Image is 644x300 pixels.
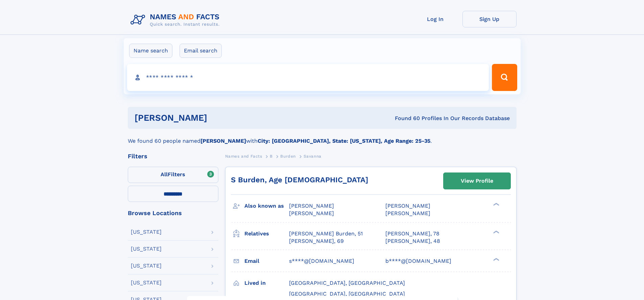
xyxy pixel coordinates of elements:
div: [US_STATE] [131,263,162,269]
a: Sign Up [462,11,517,27]
span: Burden [280,154,296,159]
a: View Profile [444,173,510,189]
span: [PERSON_NAME] [385,210,430,216]
span: All [161,171,168,178]
h3: Lived in [244,277,289,289]
a: Burden [280,152,296,160]
input: search input [127,64,489,91]
h3: Email [244,255,289,267]
img: Logo Names and Facts [128,11,225,29]
span: Savanna [304,154,321,159]
a: Names and Facts [225,152,262,160]
span: [GEOGRAPHIC_DATA], [GEOGRAPHIC_DATA] [289,291,405,297]
h3: Also known as [244,200,289,212]
div: View Profile [461,173,493,189]
div: Browse Locations [128,210,218,216]
div: We found 60 people named with . [128,129,517,145]
label: Name search [129,44,172,58]
a: B [270,152,273,160]
div: ❯ [492,202,500,207]
label: Filters [128,167,218,183]
span: [PERSON_NAME] [289,203,334,209]
span: [PERSON_NAME] [289,210,334,216]
button: Search Button [492,64,517,91]
div: Found 60 Profiles In Our Records Database [301,115,510,122]
div: ❯ [492,230,500,234]
a: Log In [408,11,462,27]
div: [US_STATE] [131,246,162,252]
span: B [270,154,273,159]
div: [US_STATE] [131,280,162,285]
div: Filters [128,153,218,159]
h3: Relatives [244,228,289,239]
b: [PERSON_NAME] [200,138,246,144]
a: S Burden, Age [DEMOGRAPHIC_DATA] [231,176,368,184]
a: [PERSON_NAME], 69 [289,237,344,245]
div: ❯ [492,257,500,261]
a: [PERSON_NAME], 78 [385,230,439,237]
span: [GEOGRAPHIC_DATA], [GEOGRAPHIC_DATA] [289,280,405,286]
h1: [PERSON_NAME] [135,114,301,122]
a: [PERSON_NAME], 48 [385,237,440,245]
b: City: [GEOGRAPHIC_DATA], State: [US_STATE], Age Range: 25-35 [258,138,430,144]
span: [PERSON_NAME] [385,203,430,209]
label: Email search [180,44,222,58]
a: [PERSON_NAME] Burden, 51 [289,230,363,237]
div: [US_STATE] [131,229,162,235]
